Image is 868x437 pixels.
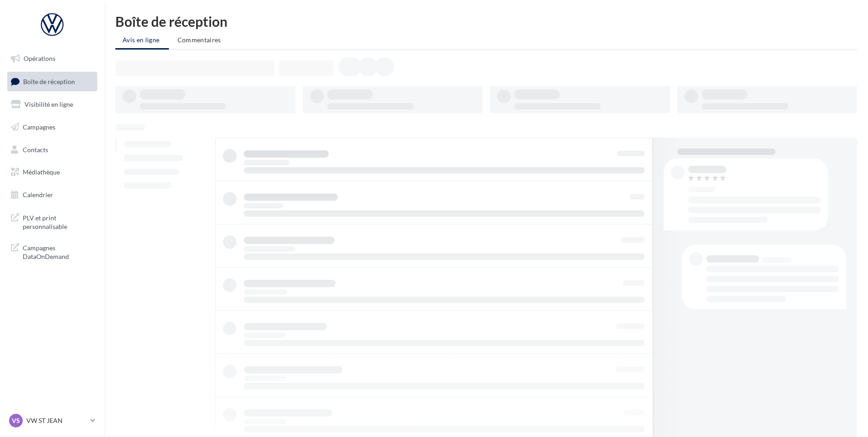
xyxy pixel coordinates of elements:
a: Campagnes DataOnDemand [5,238,99,265]
span: Médiathèque [23,168,60,176]
a: Calendrier [5,185,99,204]
a: Médiathèque [5,163,99,182]
a: Campagnes [5,118,99,137]
span: Opérations [24,55,55,62]
span: Visibilité en ligne [25,100,73,108]
span: VS [12,416,20,425]
a: Contacts [5,140,99,159]
a: Boîte de réception [5,72,99,91]
a: Visibilité en ligne [5,95,99,114]
span: Campagnes [23,123,55,131]
span: Campagnes DataOnDemand [23,242,94,261]
span: Contacts [23,145,48,153]
span: PLV et print personnalisable [23,212,94,231]
a: VS VW ST JEAN [7,412,97,429]
p: VW ST JEAN [26,416,87,425]
div: Boîte de réception [115,15,857,28]
a: Opérations [5,49,99,68]
a: PLV et print personnalisable [5,208,99,235]
span: Commentaires [178,36,221,44]
span: Calendrier [23,191,53,199]
span: Boîte de réception [23,77,75,85]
